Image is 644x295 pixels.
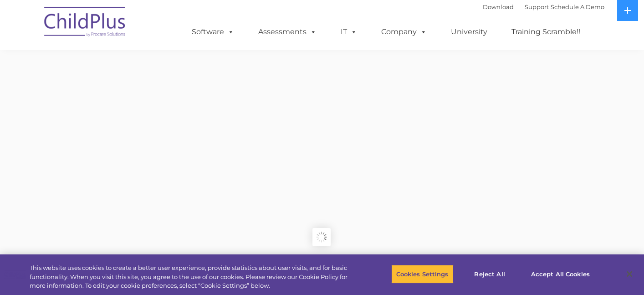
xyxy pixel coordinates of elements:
[483,3,514,10] a: Download
[391,264,454,284] button: Cookies Settings
[619,264,639,284] button: Close
[372,23,436,41] a: Company
[249,23,326,41] a: Assessments
[525,3,549,10] a: Support
[332,23,366,41] a: IT
[442,23,496,41] a: University
[30,264,354,290] div: This website uses cookies to create a better user experience, provide statistics about user visit...
[461,264,518,284] button: Reject All
[502,23,589,41] a: Training Scramble!!
[526,264,595,284] button: Accept All Cookies
[183,23,243,41] a: Software
[40,0,131,46] img: ChildPlus by Procare Solutions
[483,3,604,10] font: |
[551,3,604,10] a: Schedule A Demo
